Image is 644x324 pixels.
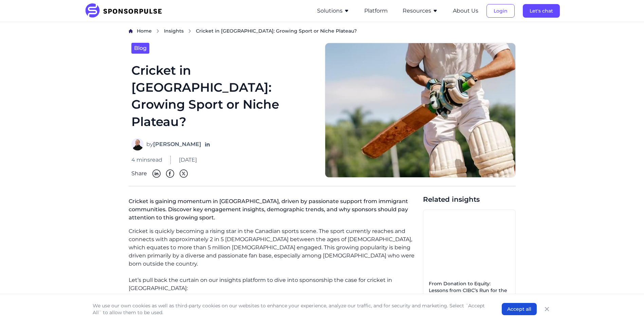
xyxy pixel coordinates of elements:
[129,227,418,268] p: Cricket is quickly becoming a rising star in the Canadian sports scene. The sport currently reach...
[164,28,184,34] span: Insights
[131,169,147,178] span: Share
[188,29,192,33] img: chevron right
[486,4,515,18] button: Login
[364,8,388,14] a: Platform
[423,195,516,204] span: Related insights
[137,28,152,35] a: Home
[129,29,133,33] img: Home
[486,8,515,14] a: Login
[152,169,161,178] img: Linkedin
[429,281,510,301] span: From Donation to Equity: Lessons from CIBC’s Run for the Cure
[523,8,560,14] a: Let's chat
[542,304,552,314] button: Close
[196,28,357,34] span: Cricket in [GEOGRAPHIC_DATA]: Growing Sport or Niche Plateau?
[129,276,418,292] p: Let’s pull back the curtain on our insights platform to dive into sponsorship the case for cricke...
[180,169,188,178] img: Twitter
[325,43,516,178] img: Photo by Fellipe Ditadi courtesy of Unsplash
[403,7,438,15] button: Resources
[164,28,184,35] a: Insights
[153,141,201,147] strong: [PERSON_NAME]
[131,62,317,130] h1: Cricket in [GEOGRAPHIC_DATA]: Growing Sport or Niche Plateau?
[364,7,388,15] button: Platform
[131,156,162,164] span: 4 mins read
[453,7,478,15] button: About Us
[85,3,167,18] img: SponsorPulse
[204,141,211,148] a: Follow on LinkedIn
[166,169,174,178] img: Facebook
[179,156,197,164] span: [DATE]
[131,43,149,54] a: Blog
[453,8,478,14] a: About Us
[317,7,349,15] button: Solutions
[137,28,152,34] span: Home
[423,210,516,316] a: From Donation to Equity: Lessons from CIBC’s Run for the CureRead more
[131,138,144,150] img: Neal Covant
[129,195,418,227] p: Cricket is gaining momentum in [GEOGRAPHIC_DATA], driven by passionate support from immigrant com...
[523,4,560,18] button: Let's chat
[156,29,160,33] img: chevron right
[502,303,537,315] button: Accept all
[146,140,201,148] span: by
[93,302,488,316] p: We use our own cookies as well as third-party cookies on our websites to enhance your experience,...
